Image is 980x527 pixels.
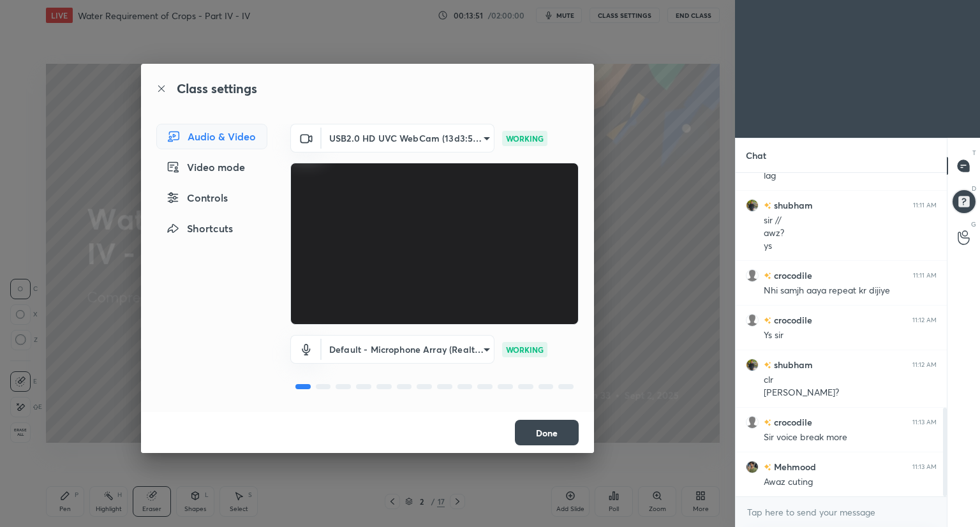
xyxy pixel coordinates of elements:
[764,227,937,240] div: awz?
[764,419,771,426] img: no-rating-badge.077c3623.svg
[771,415,812,429] h6: crocodile
[972,184,976,193] p: D
[771,358,813,371] h6: shubham
[912,419,937,426] div: 11:13 AM
[746,199,759,212] img: b2b929bb3ee94a3c9d113740ffa956c2.jpg
[913,202,937,209] div: 11:11 AM
[156,154,267,180] div: Video mode
[764,317,771,324] img: no-rating-badge.077c3623.svg
[972,148,976,158] p: T
[913,272,937,279] div: 11:11 AM
[322,335,494,364] div: USB2.0 HD UVC WebCam (13d3:5463)
[764,170,937,182] div: lag
[771,269,812,282] h6: crocodile
[746,359,759,371] img: b2b929bb3ee94a3c9d113740ffa956c2.jpg
[971,219,976,229] p: G
[764,202,771,209] img: no-rating-badge.077c3623.svg
[912,361,937,369] div: 11:12 AM
[736,138,776,172] p: Chat
[515,420,579,445] button: Done
[156,124,267,149] div: Audio & Video
[764,214,937,227] div: sir //
[764,240,937,253] div: ys
[912,316,937,324] div: 11:12 AM
[764,329,937,342] div: Ys sir
[156,185,267,211] div: Controls
[764,374,937,387] div: clr
[764,464,771,471] img: no-rating-badge.077c3623.svg
[764,476,937,489] div: Awaz cuting
[736,173,947,497] div: grid
[764,362,771,369] img: no-rating-badge.077c3623.svg
[746,416,759,429] img: default.png
[764,285,937,297] div: Nhi samjh aaya repeat kr dijiye
[764,272,771,279] img: no-rating-badge.077c3623.svg
[156,216,267,241] div: Shortcuts
[322,124,494,152] div: USB2.0 HD UVC WebCam (13d3:5463)
[771,313,812,327] h6: crocodile
[771,460,816,473] h6: Mehmood
[177,79,257,98] h2: Class settings
[506,133,544,144] p: WORKING
[746,314,759,327] img: default.png
[506,344,544,355] p: WORKING
[771,198,813,212] h6: shubham
[746,461,759,473] img: 20a776d8277f4cfeaad999b0882c0bdc.jpg
[746,269,759,282] img: default.png
[764,387,937,399] div: [PERSON_NAME]?
[912,463,937,471] div: 11:13 AM
[764,431,937,444] div: Sir voice break more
